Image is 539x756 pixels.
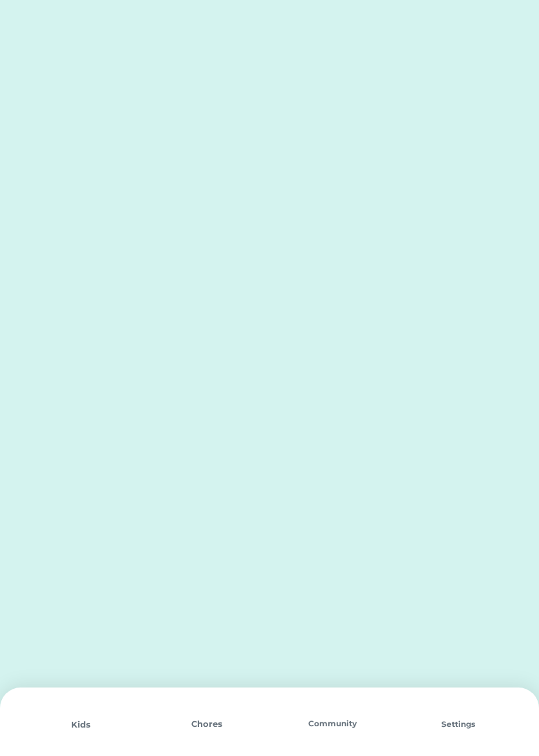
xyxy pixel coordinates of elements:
[445,691,471,717] img: yH5BAEAAAAALAAAAAABAAEAAAIBRAA7
[194,691,220,717] img: yH5BAEAAAAALAAAAAABAAEAAAIBRAA7
[269,718,396,730] div: Community
[18,719,144,731] div: Kids
[319,691,345,717] img: yH5BAEAAAAALAAAAAABAAEAAAIBRAA7
[396,719,522,730] div: Settings
[144,718,270,731] div: Chores
[68,691,94,717] img: yH5BAEAAAAALAAAAAABAAEAAAIBRAA7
